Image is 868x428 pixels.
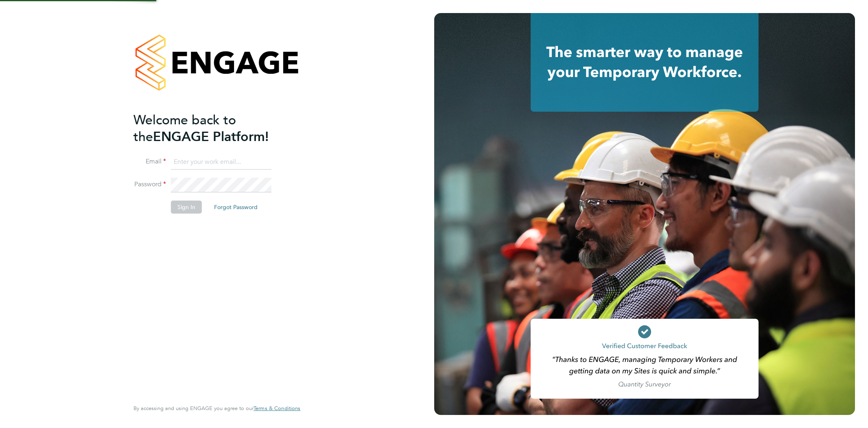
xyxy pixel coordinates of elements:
[133,180,166,189] label: Password
[171,201,202,214] button: Sign In
[171,155,271,170] input: Enter your work email...
[133,405,300,412] span: By accessing and using ENGAGE you agree to our
[133,112,292,145] h2: ENGAGE Platform!
[133,157,166,166] label: Email
[254,405,300,412] a: Terms & Conditions
[208,201,264,214] button: Forgot Password
[133,112,236,145] span: Welcome back to the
